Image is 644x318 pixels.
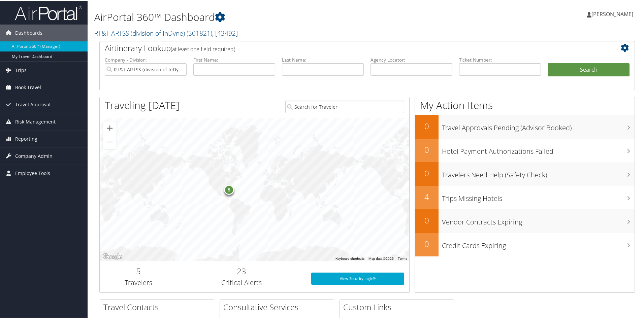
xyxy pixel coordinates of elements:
span: Dashboards [15,24,42,41]
span: (at least one field required) [171,45,235,52]
button: Zoom in [103,121,117,134]
span: Risk Management [15,113,56,130]
h3: Vendor Contracts Expiring [442,213,635,226]
h1: Traveling [DATE] [105,98,180,112]
h2: 0 [415,167,439,178]
a: 4Trips Missing Hotels [415,185,635,209]
a: 0Travelers Need Help (Safety Check) [415,162,635,185]
h2: 0 [415,143,439,155]
h2: 23 [182,265,301,276]
button: Zoom out [103,135,117,148]
h2: Travel Contacts [103,301,214,312]
h3: Hotel Payment Authorizations Failed [442,143,635,155]
h3: Travelers [105,277,172,287]
label: First Name: [193,56,275,63]
span: Trips [15,61,27,78]
span: Company Admin [15,147,53,164]
a: 0Vendor Contracts Expiring [415,209,635,232]
a: 0Credit Cards Expiring [415,232,635,256]
h2: Airtinerary Lookup [105,42,585,53]
a: View SecurityLogic® [311,272,404,284]
img: Google [101,252,124,260]
a: RT&T ARTSS (division of InDyne) [94,28,238,37]
button: Search [548,63,630,76]
h3: Travelers Need Help (Safety Check) [442,166,635,179]
label: Company - Division: [105,56,187,63]
a: 0Hotel Payment Authorizations Failed [415,138,635,162]
span: Map data ©2025 [368,256,394,260]
h2: Consultative Services [223,301,334,312]
h2: 4 [415,190,439,202]
h2: 5 [105,265,172,276]
a: Terms (opens in new tab) [398,256,407,260]
button: Keyboard shortcuts [335,256,364,260]
a: [PERSON_NAME] [587,3,640,24]
h1: AirPortal 360™ Dashboard [94,9,458,24]
h3: Critical Alerts [182,277,301,287]
span: Book Travel [15,78,41,95]
a: Open this area in Google Maps (opens a new window) [101,252,124,260]
div: 5 [224,184,234,194]
h2: 0 [415,214,439,225]
label: Last Name: [282,56,364,63]
span: ( 301821 ) [187,28,212,37]
h3: Credit Cards Expiring [442,237,635,250]
h1: My Action Items [415,98,635,112]
span: Employee Tools [15,164,50,181]
h3: Travel Approvals Pending (Advisor Booked) [442,119,635,132]
label: Agency Locator: [371,56,452,63]
input: Search for Traveler [285,100,404,112]
span: , [ 43492 ] [212,28,238,37]
h2: 0 [415,238,439,249]
span: [PERSON_NAME] [591,10,633,17]
span: Reporting [15,130,37,147]
span: Travel Approval [15,96,51,112]
label: Ticket Number: [459,56,541,63]
a: 0Travel Approvals Pending (Advisor Booked) [415,114,635,138]
img: airportal-logo.png [15,4,82,20]
h2: Custom Links [343,301,454,312]
h2: 0 [415,120,439,131]
h3: Trips Missing Hotels [442,190,635,203]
